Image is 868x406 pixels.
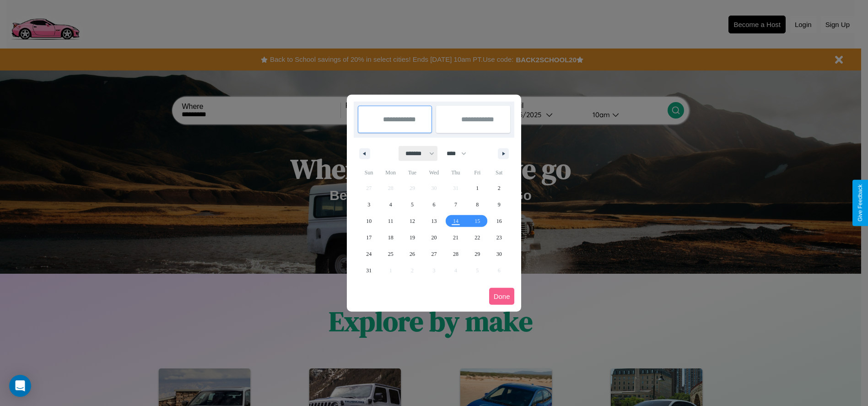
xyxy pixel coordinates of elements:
button: 10 [358,213,380,229]
span: 15 [474,213,480,229]
span: 1 [476,180,479,196]
button: 24 [358,246,380,262]
button: 4 [380,196,401,213]
span: 9 [498,196,501,213]
button: 2 [488,180,510,196]
button: 13 [423,213,445,229]
button: 6 [423,196,445,213]
span: Thu [445,165,466,180]
span: Wed [423,165,445,180]
button: 3 [358,196,380,213]
button: 20 [423,229,445,246]
span: Fri [467,165,488,180]
span: 23 [496,229,502,246]
span: 26 [410,246,415,262]
div: Open Intercom Messenger [9,375,31,397]
span: 29 [474,246,480,262]
button: 1 [467,180,488,196]
button: 7 [445,196,466,213]
span: Mon [380,165,401,180]
button: 23 [488,229,510,246]
span: 11 [388,213,394,229]
span: 6 [432,196,435,213]
span: 7 [454,196,457,213]
button: 8 [467,196,488,213]
div: Give Feedback [857,184,863,222]
button: 26 [401,246,423,262]
button: 16 [488,213,510,229]
span: 27 [431,246,437,262]
button: 25 [380,246,401,262]
span: 17 [366,229,372,246]
button: 5 [401,196,423,213]
span: 19 [410,229,415,246]
span: 31 [366,262,372,279]
span: 8 [476,196,479,213]
span: 28 [453,246,458,262]
button: 28 [445,246,466,262]
span: 14 [453,213,458,229]
button: 14 [445,213,466,229]
span: 13 [431,213,437,229]
span: 16 [496,213,502,229]
span: Tue [401,165,423,180]
span: 24 [366,246,372,262]
button: 17 [358,229,380,246]
button: 19 [401,229,423,246]
button: 21 [445,229,466,246]
span: 30 [496,246,502,262]
button: 18 [380,229,401,246]
span: 25 [388,246,394,262]
button: 12 [401,213,423,229]
span: 22 [474,229,480,246]
span: 21 [453,229,458,246]
button: 9 [488,196,510,213]
span: 18 [388,229,394,246]
span: 10 [366,213,372,229]
button: 29 [467,246,488,262]
span: Sat [488,165,510,180]
button: 31 [358,262,380,279]
button: 30 [488,246,510,262]
button: 27 [423,246,445,262]
span: 5 [411,196,414,213]
span: 12 [410,213,415,229]
span: Sun [358,165,380,180]
button: Done [489,288,515,305]
span: 20 [431,229,437,246]
span: 4 [389,196,392,213]
span: 2 [498,180,501,196]
span: 3 [367,196,370,213]
button: 11 [380,213,401,229]
button: 15 [467,213,488,229]
button: 22 [467,229,488,246]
